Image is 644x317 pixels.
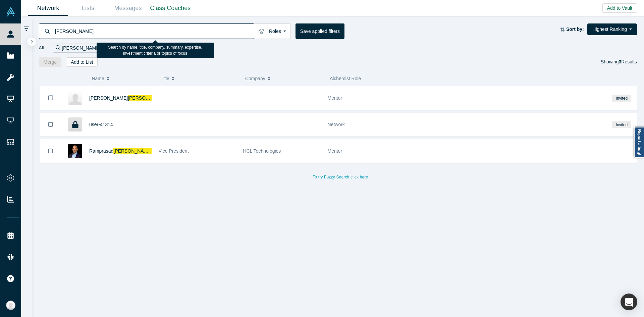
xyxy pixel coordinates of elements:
[296,23,344,39] button: Save applied filters
[28,0,68,16] a: Network
[159,148,189,154] span: Vice President
[6,301,15,310] img: Anna Sanchez's Account
[634,127,644,158] a: Report a bug!
[128,95,166,101] span: [PERSON_NAME]
[68,91,82,105] img: Vishy Gopalakrishnan's Profile Image
[39,45,46,51] span: All:
[68,144,82,158] img: Ramprasad Gopalakrishnan's Profile Image
[92,71,104,86] span: Name
[601,57,637,67] div: Showing
[148,0,193,16] a: Class Coaches
[54,23,254,39] input: Search by name, title, company, summary, expertise, investment criteria or topics of focus
[89,148,113,154] span: Ramprasad
[100,44,105,52] button: Remove Filter
[6,7,15,16] img: Alchemist Vault Logo
[89,95,128,101] span: [PERSON_NAME]
[330,76,361,81] span: Alchemist Role
[245,71,323,86] button: Company
[161,71,169,86] span: Title
[92,71,154,86] button: Name
[108,0,148,16] a: Messages
[308,173,373,181] button: To try Fuzzy Search click here
[89,95,166,101] a: [PERSON_NAME][PERSON_NAME]
[113,148,152,154] span: [PERSON_NAME]
[612,95,631,102] span: Invited
[602,3,637,13] button: Add to Vault
[39,57,62,67] button: Merge
[68,0,108,16] a: Lists
[40,86,61,110] button: Bookmark
[566,27,584,32] strong: Sort by:
[161,71,238,86] button: Title
[328,95,342,101] span: Mentor
[89,148,152,154] a: Ramprasad[PERSON_NAME]
[245,71,265,86] span: Company
[328,122,345,127] span: Network
[254,23,291,39] button: Roles
[66,57,98,67] button: Add to List
[619,59,637,64] span: Results
[89,122,113,127] a: user-41314
[243,148,281,154] span: HCL Technologies
[328,148,342,154] span: Mentor
[40,140,61,163] button: Bookmark
[53,44,108,53] div: [PERSON_NAME]
[612,121,631,128] span: Invited
[40,113,61,136] button: Bookmark
[587,23,637,35] button: Highest Ranking
[619,59,622,64] strong: 3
